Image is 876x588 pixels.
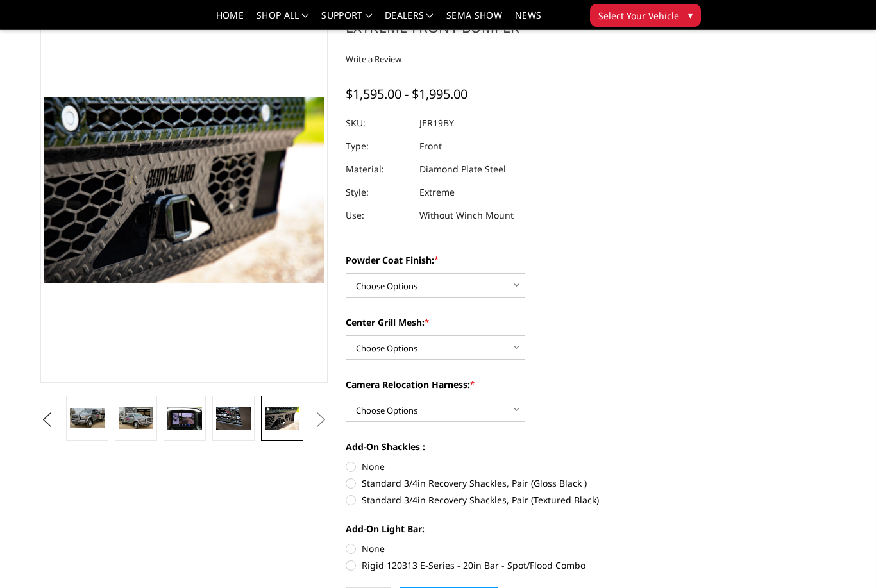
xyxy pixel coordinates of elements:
[419,135,442,158] dd: Front
[216,407,251,430] img: 2019-2025 Ram 2500-3500 - FT Series - Extreme Front Bumper
[346,559,633,572] label: Rigid 120313 E-Series - 20in Bar - Spot/Flood Combo
[590,4,701,27] button: Select Your Vehicle
[419,112,454,135] dd: JER19BY
[346,315,633,329] label: Center Grill Mesh:
[346,158,410,181] dt: Material:
[346,542,633,555] label: None
[346,135,410,158] dt: Type:
[515,11,541,29] a: News
[446,11,502,29] a: SEMA Show
[419,181,455,204] dd: Extreme
[311,410,330,430] button: Next
[385,11,434,29] a: Dealers
[346,181,410,204] dt: Style:
[321,11,372,29] a: Support
[419,204,514,227] dd: Without Winch Mount
[346,493,633,507] label: Standard 3/4in Recovery Shackles, Pair (Textured Black)
[346,253,633,267] label: Powder Coat Finish:
[346,460,633,473] label: None
[216,11,244,29] a: Home
[346,440,633,453] label: Add-On Shackles :
[346,476,633,490] label: Standard 3/4in Recovery Shackles, Pair (Gloss Black )
[119,407,153,430] img: 2019-2025 Ram 2500-3500 - FT Series - Extreme Front Bumper
[167,407,202,430] img: Clear View Camera: Relocate your front camera and keep the functionality completely.
[346,522,633,535] label: Add-On Light Bar:
[257,11,308,29] a: shop all
[346,85,467,103] span: $1,595.00 - $1,995.00
[688,8,693,22] span: ▾
[346,378,633,391] label: Camera Relocation Harness:
[346,204,410,227] dt: Use:
[37,410,56,430] button: Previous
[419,158,506,181] dd: Diamond Plate Steel
[265,407,299,430] img: 2019-2025 Ram 2500-3500 - FT Series - Extreme Front Bumper
[70,408,105,427] img: 2019-2025 Ram 2500-3500 - FT Series - Extreme Front Bumper
[346,112,410,135] dt: SKU:
[346,53,401,65] a: Write a Review
[598,9,679,22] span: Select Your Vehicle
